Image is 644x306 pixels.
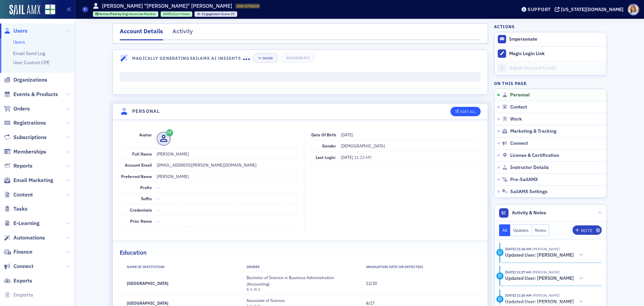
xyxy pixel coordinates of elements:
span: Work [510,116,522,122]
span: Engagement Score : [202,12,231,16]
time: 9/26/2025 11:28 AM [505,247,531,251]
span: — [157,218,160,224]
span: Content [13,191,33,199]
div: Activity [172,27,193,39]
div: Activity [496,296,503,303]
button: Notes [532,224,549,236]
h4: Magically Generating SailAMX AI Insights [132,55,243,61]
span: Suffix [141,196,152,201]
span: Avatar [139,132,152,137]
button: Edit All [450,107,481,116]
a: Email Marketing [4,177,53,184]
h4: Personal [132,108,160,115]
span: Organizations [13,76,47,84]
div: 2022-12-07 00:00:00 [161,11,192,17]
span: License & Certification [510,152,559,159]
button: Magic Login Link [494,46,606,61]
span: Events & Products [13,91,58,98]
dd: [EMAIL_ADDRESS][PERSON_NAME][DOMAIN_NAME] [157,160,297,170]
a: Imports [4,291,33,299]
span: Connect [13,263,34,270]
a: Subscriptions [4,134,47,141]
span: Associate Member [129,12,156,16]
div: Edit All [460,110,476,114]
div: (2yrs 9mos) [163,12,190,16]
h5: Updated User: [PERSON_NAME] [505,299,574,305]
span: Automations [13,234,45,242]
div: Support [528,6,551,12]
span: Last Login: [316,155,336,160]
span: Orders [13,105,30,113]
span: Date of Birth [311,132,336,137]
button: Regenerate [281,53,315,63]
a: Connect [4,263,34,270]
a: E-Learning [4,220,40,227]
span: Laura Burch [531,270,559,274]
th: Degree [240,262,360,272]
span: SailAMX Settings [510,189,547,195]
span: Reports [13,162,33,170]
th: Graduation Date (Or Expected) [360,262,479,272]
time: 9/26/2025 11:27 AM [505,270,531,274]
a: Memberships [4,148,46,156]
div: Account Details [120,27,163,40]
h4: On this page [494,80,607,86]
span: [DATE] [163,12,172,16]
a: Tasks [4,205,28,213]
button: Updated User: [PERSON_NAME] [505,275,586,282]
span: — [157,185,160,190]
a: Adjust Account Credit [494,61,606,75]
a: Automations [4,234,45,242]
a: Exports [4,277,32,285]
span: Laura Burch [531,293,559,298]
a: View Homepage [40,4,55,16]
span: — [157,207,160,213]
span: Laura Burch [531,247,559,251]
time: 9/26/2025 11:26 AM [505,293,531,298]
a: Users [4,27,28,35]
span: Marketing & Tracking [510,128,556,134]
h4: Actions [494,24,515,30]
span: Prefix [140,185,152,190]
span: Imports [13,291,33,299]
div: Note [581,229,592,232]
span: Account Email [125,162,152,168]
span: Tasks [13,205,28,213]
a: Active (Paid by Org) Associate Member [95,12,156,16]
img: SailAMX [45,4,55,15]
span: Memberships [13,148,46,156]
span: USR-1794019 [237,4,259,8]
button: Updated User: [PERSON_NAME] [505,298,586,305]
span: Exports [13,277,32,285]
button: Impersonate [509,36,537,42]
h1: [PERSON_NAME] "[PERSON_NAME]" [PERSON_NAME] [102,2,232,10]
td: [GEOGRAPHIC_DATA] [121,272,240,295]
span: Preferred Name [121,174,152,179]
span: Email Marketing [13,177,53,184]
td: Bachelor of Science in Business Administration (Accounting) [240,272,360,295]
span: 12/20 [366,280,377,286]
a: Reports [4,162,33,170]
div: Active (Paid by Org): Active (Paid by Org): Associate Member [93,11,159,17]
a: Users [13,39,25,45]
span: — [157,196,160,201]
div: Activity [496,272,503,279]
span: Pre-SailAMX [510,177,538,183]
span: Activity & Notes [512,209,546,216]
h2: Education [120,248,147,257]
div: Show [263,56,273,60]
a: Finance [4,248,33,256]
dd: [PERSON_NAME] [157,148,297,159]
span: Gender [322,143,336,148]
span: Users [13,27,28,35]
span: Active (Paid by Org) [99,12,129,16]
button: Updates [510,224,532,236]
a: Events & Products [4,91,58,98]
a: Orders [4,105,30,113]
span: Prior Name [130,218,152,224]
button: Note [573,225,602,235]
span: Profile [628,4,639,15]
div: 25 [202,12,235,16]
a: Email Send Log [13,50,45,56]
span: Contact [510,104,527,110]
